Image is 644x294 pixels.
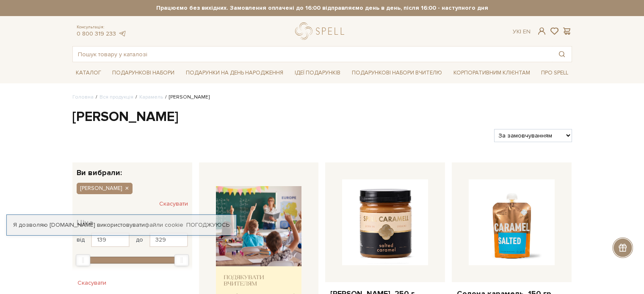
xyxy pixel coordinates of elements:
a: Карамель [139,94,163,100]
a: Ідеї подарунків [291,66,344,80]
div: Я дозволяю [DOMAIN_NAME] використовувати [7,221,236,229]
input: Пошук товару у каталозі [73,47,552,62]
div: Ви вибрали: [72,162,192,176]
div: Ук [513,28,531,36]
span: до [136,236,143,244]
strong: Працюємо без вихідних. Замовлення оплачені до 16:00 відправляємо день в день, після 16:00 - насту... [72,4,572,12]
a: 0 800 319 233 [77,30,116,37]
a: telegram [118,30,127,37]
a: Подарункові набори Вчителю [348,66,445,80]
a: Про Spell [538,66,572,80]
div: Max [174,254,189,266]
a: Погоджуюсь [186,221,229,229]
input: Ціна [149,233,188,247]
span: від [77,236,85,244]
a: файли cookie [145,221,183,228]
a: Подарунки на День народження [182,66,287,80]
button: [PERSON_NAME] [77,183,133,194]
button: Скасувати [159,197,188,211]
a: En [523,28,531,35]
input: Ціна [91,233,130,247]
span: Консультація: [77,25,127,30]
li: [PERSON_NAME] [163,93,210,101]
button: Пошук товару у каталозі [552,47,572,62]
a: Головна [72,94,94,100]
a: Вся продукція [100,94,133,100]
span: | [520,28,521,35]
a: Корпоративним клієнтам [450,66,533,80]
a: logo [295,22,348,40]
button: Скасувати [72,276,111,290]
h1: [PERSON_NAME] [72,108,572,126]
a: Каталог [72,66,105,80]
img: Солона карамель, 150 гр [469,179,555,265]
span: [PERSON_NAME] [80,184,122,192]
div: Min [76,254,90,266]
a: Подарункові набори [109,66,178,80]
